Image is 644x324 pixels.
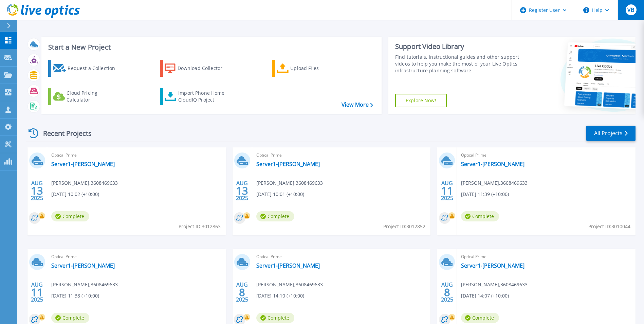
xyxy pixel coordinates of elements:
span: Project ID: 3012863 [179,223,221,230]
span: Optical Prime [256,151,427,159]
div: Support Video Library [395,42,521,51]
div: AUG 2025 [236,280,249,305]
span: [DATE] 14:10 (+10:00) [256,292,304,300]
a: All Projects [586,126,636,141]
div: Recent Projects [26,125,101,142]
span: 11 [31,289,43,295]
span: [PERSON_NAME] , 3608469633 [256,281,323,288]
a: Download Collector [160,60,236,77]
span: Project ID: 3012852 [383,223,425,230]
a: Request a Collection [48,60,124,77]
span: Complete [256,211,294,221]
a: Server1-[PERSON_NAME] [51,161,115,167]
div: Request a Collection [68,61,122,75]
a: Server1-[PERSON_NAME] [461,262,525,269]
span: Project ID: 3010044 [588,223,630,230]
div: AUG 2025 [31,178,43,203]
a: Server1-[PERSON_NAME] [256,161,320,167]
a: Server1-[PERSON_NAME] [51,262,115,269]
a: Upload Files [272,60,348,77]
div: AUG 2025 [441,280,454,305]
span: Optical Prime [51,151,222,159]
span: Complete [461,313,499,323]
div: Find tutorials, instructional guides and other support videos to help you make the most of your L... [395,54,521,74]
span: VB [627,7,634,13]
span: Optical Prime [461,151,631,159]
span: [PERSON_NAME] , 3608469633 [256,179,323,187]
a: View More [342,102,373,108]
span: Complete [461,211,499,221]
span: 13 [236,188,248,194]
a: Explore Now! [395,94,447,107]
span: [DATE] 14:07 (+10:00) [461,292,509,300]
span: 8 [239,289,245,295]
div: AUG 2025 [236,178,249,203]
span: [DATE] 10:01 (+10:00) [256,191,304,198]
div: AUG 2025 [31,280,43,305]
span: 8 [444,289,450,295]
a: Server1-[PERSON_NAME] [256,262,320,269]
span: [PERSON_NAME] , 3608469633 [461,179,528,187]
div: Upload Files [290,61,345,75]
div: Download Collector [178,61,232,75]
a: Server1-[PERSON_NAME] [461,161,525,167]
span: 11 [441,188,453,194]
h3: Start a New Project [48,43,373,51]
span: [PERSON_NAME] , 3608469633 [51,281,118,288]
div: Import Phone Home CloudIQ Project [178,90,231,103]
span: Complete [51,313,89,323]
span: Optical Prime [461,253,631,260]
span: [DATE] 11:39 (+10:00) [461,191,509,198]
span: Complete [51,211,89,221]
div: AUG 2025 [441,178,454,203]
span: Optical Prime [51,253,222,260]
span: [DATE] 10:02 (+10:00) [51,191,99,198]
div: Cloud Pricing Calculator [67,90,121,103]
span: [PERSON_NAME] , 3608469633 [51,179,118,187]
a: Cloud Pricing Calculator [48,88,124,105]
span: Optical Prime [256,253,427,260]
span: 13 [31,188,43,194]
span: [PERSON_NAME] , 3608469633 [461,281,528,288]
span: [DATE] 11:38 (+10:00) [51,292,99,300]
span: Complete [256,313,294,323]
